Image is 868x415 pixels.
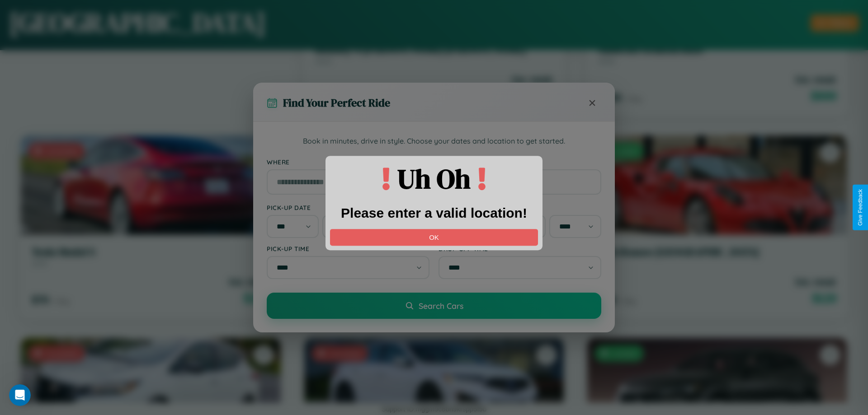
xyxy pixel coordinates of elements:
label: Drop-off Date [439,204,601,211]
label: Drop-off Time [439,245,601,252]
h3: Find Your Perfect Ride [283,95,390,110]
label: Pick-up Time [267,245,429,252]
p: Book in minutes, drive in style. Choose your dates and location to get started. [267,135,601,147]
span: Search Cars [419,301,463,311]
label: Pick-up Date [267,204,429,211]
label: Where [267,158,601,166]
